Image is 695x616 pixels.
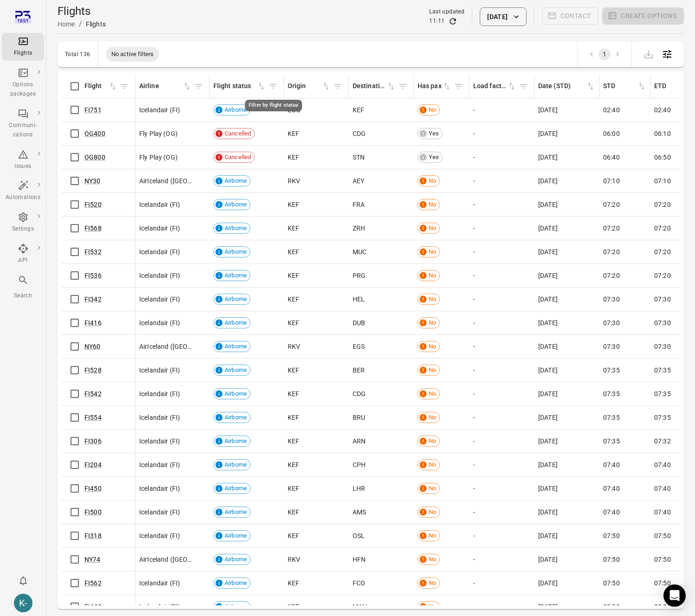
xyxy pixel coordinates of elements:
span: 07:30 [654,295,671,304]
a: FI318 [84,532,102,539]
span: KEF [288,224,299,233]
span: 07:35 [654,389,671,398]
a: FI342 [84,295,102,303]
span: KEF [288,460,299,469]
span: KEF [288,507,299,517]
div: - [473,153,531,162]
div: - [473,531,531,540]
a: Settings [2,209,44,237]
div: Settings [6,225,40,234]
span: 07:35 [603,413,620,422]
span: Please make a selection to create communications [542,7,599,26]
span: 07:50 [654,531,671,540]
span: Icelandair (FI) [139,389,180,398]
a: FI528 [84,366,102,374]
div: - [473,555,531,564]
div: Filter by flight status [245,100,302,111]
span: 07:20 [603,224,620,233]
span: [DATE] [538,531,558,540]
div: Sort by origin in ascending order [288,81,331,91]
div: - [473,413,531,422]
div: - [473,176,531,186]
a: FI500 [84,508,102,516]
span: 07:35 [654,413,671,422]
span: No [425,342,439,351]
button: Filter by load factor [516,79,530,93]
span: 07:50 [603,578,620,588]
a: FI532 [84,248,102,256]
span: KEF [288,318,299,327]
span: [DATE] [538,366,558,375]
span: No [425,200,439,209]
div: Date (STD) [538,81,586,91]
span: Icelandair (FI) [139,507,180,517]
button: page 1 [598,48,611,60]
button: Open table configuration [658,45,676,64]
a: FI440 [84,603,102,610]
div: Issues [6,162,40,171]
span: No [425,295,439,304]
div: 11:11 [429,17,444,26]
span: DUB [353,318,365,327]
div: STD [603,81,637,91]
a: FI751 [84,106,102,114]
span: KEF [288,578,299,588]
span: No [425,555,439,564]
div: Origin [288,81,322,91]
span: Load factor [473,81,516,91]
div: Sort by STD in ascending order [603,81,646,91]
span: Airborne [221,578,250,588]
a: Automations [2,177,44,205]
span: Fly Play (OG) [139,153,178,162]
span: [DATE] [538,389,558,398]
span: Filter by flight [117,79,131,93]
span: Icelandair (FI) [139,200,180,209]
span: Airborne [221,460,250,469]
span: [DATE] [538,247,558,257]
span: Filter by has pax [451,79,465,93]
span: [DATE] [538,129,558,138]
div: - [473,318,531,327]
span: Icelandair (FI) [139,366,180,375]
span: 07:40 [654,460,671,469]
span: Airborne [221,507,250,517]
span: KEF [288,271,299,280]
span: [DATE] [538,484,558,493]
div: - [473,436,531,446]
span: 07:20 [603,247,620,257]
span: Airborne [221,200,250,209]
div: - [473,224,531,233]
span: KEF [288,200,299,209]
div: - [473,247,531,257]
span: 07:40 [603,460,620,469]
div: Flight status [213,81,257,91]
span: HEL [353,295,365,304]
a: NY30 [84,177,101,185]
span: CPH [353,460,366,469]
button: Filter by airline [192,79,206,93]
span: Airborne [221,295,250,304]
span: No active filters [106,50,160,59]
button: Refresh data [448,17,457,26]
span: Airborne [221,366,250,375]
button: Filter by destination [396,79,410,93]
span: KEF [288,602,299,611]
span: Flight [84,81,117,91]
span: KEF [353,105,364,115]
span: KEF [288,153,299,162]
span: [DATE] [538,271,558,280]
nav: Breadcrumbs [58,19,106,30]
span: No [425,176,439,186]
div: - [473,460,531,469]
span: [DATE] [538,318,558,327]
span: Has pax [418,81,451,91]
span: No [425,531,439,540]
button: Search [2,272,44,303]
a: Options packages [2,64,44,102]
span: No [425,578,439,588]
button: Kristinn - avilabs [10,590,36,616]
span: 07:32 [654,436,671,446]
span: Please make a selection to export [639,49,658,58]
